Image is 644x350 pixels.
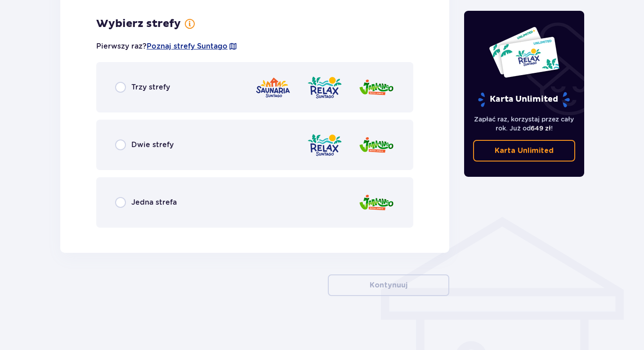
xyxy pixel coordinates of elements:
img: Relax [307,132,343,158]
p: Karta Unlimited [477,92,571,108]
p: Pierwszy raz? [96,41,237,51]
span: Trzy strefy [131,82,170,92]
h3: Wybierz strefy [96,17,181,31]
a: Karta Unlimited [473,140,576,162]
span: Jedna strefa [131,197,177,207]
p: Kontynuuj [370,280,407,290]
img: Jamango [358,132,394,158]
img: Jamango [358,190,394,215]
img: Dwie karty całoroczne do Suntago z napisem 'UNLIMITED RELAX', na białym tle z tropikalnymi liśćmi... [488,26,560,78]
img: Relax [307,75,343,100]
a: Poznaj strefy Suntago [147,41,228,51]
span: Dwie strefy [131,140,174,150]
span: 649 zł [531,125,551,132]
p: Zapłać raz, korzystaj przez cały rok. Już od ! [473,115,576,133]
button: Kontynuuj [328,274,449,296]
p: Karta Unlimited [495,146,554,156]
img: Saunaria [255,75,291,100]
img: Jamango [358,75,394,100]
